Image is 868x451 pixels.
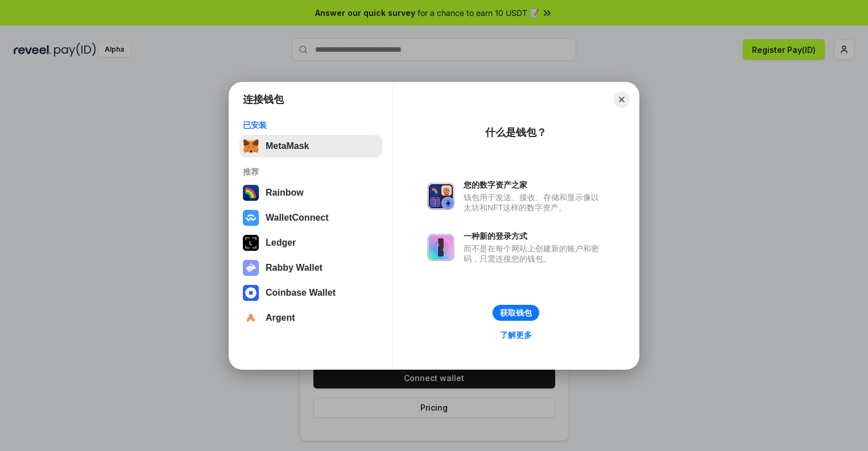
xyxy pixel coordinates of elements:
div: 获取钱包 [500,308,532,318]
div: 什么是钱包？ [485,126,547,139]
button: Argent [239,307,382,329]
div: Argent [266,313,295,323]
img: svg+xml,%3Csvg%20xmlns%3D%22http%3A%2F%2Fwww.w3.org%2F2000%2Fsvg%22%20fill%3D%22none%22%20viewBox... [243,260,259,276]
div: 已安装 [243,120,379,130]
img: svg+xml,%3Csvg%20xmlns%3D%22http%3A%2F%2Fwww.w3.org%2F2000%2Fsvg%22%20width%3D%2228%22%20height%3... [243,235,259,251]
div: 一种新的登录方式 [464,231,605,241]
button: WalletConnect [239,206,382,229]
button: Ledger [239,231,382,254]
button: Rabby Wallet [239,256,382,279]
div: Rainbow [266,188,304,198]
img: svg+xml,%3Csvg%20width%3D%2228%22%20height%3D%2228%22%20viewBox%3D%220%200%2028%2028%22%20fill%3D... [243,310,259,326]
div: MetaMask [266,141,309,151]
h1: 连接钱包 [243,93,284,106]
img: svg+xml,%3Csvg%20xmlns%3D%22http%3A%2F%2Fwww.w3.org%2F2000%2Fsvg%22%20fill%3D%22none%22%20viewBox... [427,183,454,210]
img: svg+xml,%3Csvg%20width%3D%22120%22%20height%3D%22120%22%20viewBox%3D%220%200%20120%20120%22%20fil... [243,185,259,201]
img: svg+xml,%3Csvg%20xmlns%3D%22http%3A%2F%2Fwww.w3.org%2F2000%2Fsvg%22%20fill%3D%22none%22%20viewBox... [427,234,454,261]
button: Close [614,92,630,107]
img: svg+xml,%3Csvg%20width%3D%2228%22%20height%3D%2228%22%20viewBox%3D%220%200%2028%2028%22%20fill%3D... [243,285,259,301]
img: svg+xml,%3Csvg%20width%3D%2228%22%20height%3D%2228%22%20viewBox%3D%220%200%2028%2028%22%20fill%3D... [243,210,259,226]
img: svg+xml,%3Csvg%20fill%3D%22none%22%20height%3D%2233%22%20viewBox%3D%220%200%2035%2033%22%20width%... [243,138,259,154]
button: Rainbow [239,181,382,204]
button: Coinbase Wallet [239,282,382,304]
div: 推荐 [243,167,379,177]
div: 了解更多 [500,330,532,340]
div: Ledger [266,238,296,248]
button: 获取钱包 [493,305,539,321]
div: 而不是在每个网站上创建新的账户和密码，只需连接您的钱包。 [464,243,605,264]
button: MetaMask [239,135,382,158]
div: Coinbase Wallet [266,288,336,298]
div: 您的数字资产之家 [464,180,605,190]
div: 钱包用于发送、接收、存储和显示像以太坊和NFT这样的数字资产。 [464,192,605,213]
div: Rabby Wallet [266,263,323,273]
div: WalletConnect [266,213,329,223]
a: 了解更多 [493,328,539,342]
